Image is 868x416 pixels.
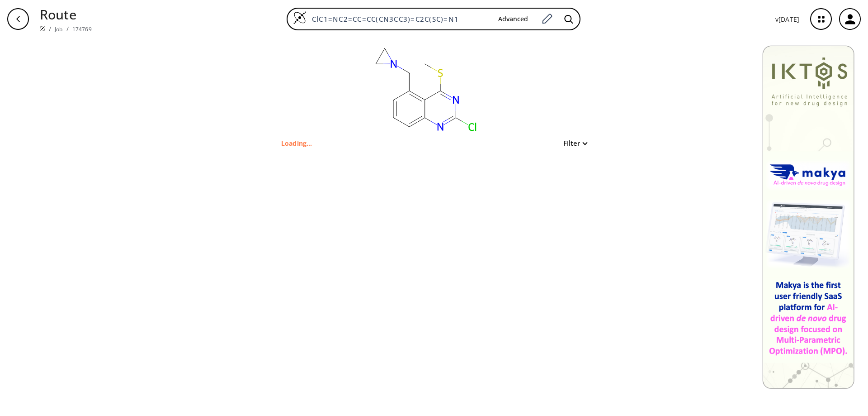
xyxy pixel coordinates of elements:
li: / [49,24,51,33]
p: v [DATE] [775,14,799,24]
img: Logo Spaya [293,11,307,24]
p: Route [40,5,92,24]
svg: ClC1=NC2=CC=CC(CN3CC3)=C2C(SC)=N1 [334,38,514,138]
a: 174769 [72,25,92,33]
li: / [66,24,69,33]
button: Filter [558,140,587,147]
button: Advanced [491,11,535,28]
img: Spaya logo [40,26,45,31]
p: Loading... [281,139,312,148]
img: Banner [762,45,854,389]
a: Job [55,25,62,33]
input: Enter SMILES [307,14,491,24]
